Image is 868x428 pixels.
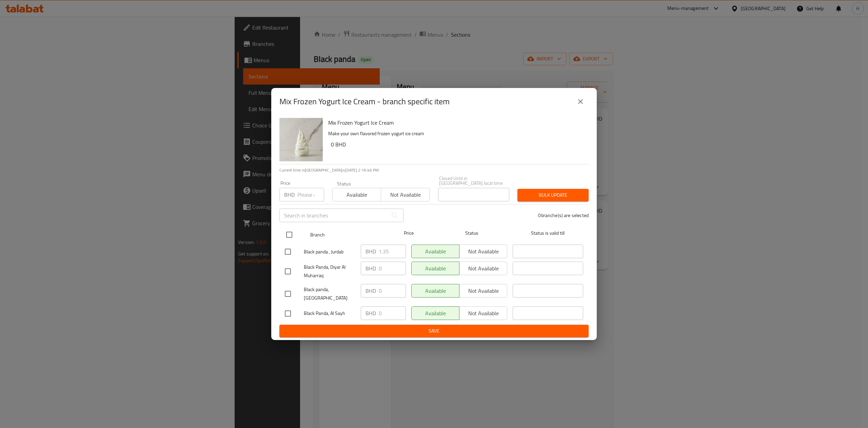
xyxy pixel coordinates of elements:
[386,229,431,237] span: Price
[379,284,406,298] input: Please enter price
[297,188,324,201] input: Please enter price
[366,309,376,317] p: BHD
[332,188,381,201] button: Available
[379,245,406,258] input: Please enter price
[279,325,589,337] button: Save
[523,191,583,199] span: Bulk update
[437,229,507,237] span: Status
[304,285,355,302] span: Black panda, [GEOGRAPHIC_DATA]
[328,129,583,138] p: Make your own flavored frozen yogurt ice cream
[279,209,388,222] input: Search in branches
[279,118,323,161] img: Mix Frozen Yogurt Ice Cream
[366,287,376,295] p: BHD
[381,188,430,201] button: Not available
[513,229,583,237] span: Status is valid till
[284,191,295,199] p: BHD
[572,93,589,110] button: close
[279,167,589,173] p: Current time in [GEOGRAPHIC_DATA] is [DATE] 2:16:46 PM
[285,327,583,335] span: Save
[366,247,376,255] p: BHD
[379,306,406,320] input: Please enter price
[328,118,583,127] h6: Mix Frozen Yogurt Ice Cream
[310,231,381,239] span: Branch
[379,262,406,275] input: Please enter price
[366,264,376,272] p: BHD
[304,248,355,256] span: Black panda , Jurdab
[331,140,583,149] h6: 0 BHD
[538,212,589,219] p: 0 branche(s) are selected
[279,96,450,107] h2: Mix Frozen Yogurt Ice Cream - branch specific item
[517,189,589,201] button: Bulk update
[304,309,355,318] span: Black Panda, Al Sayh
[335,190,378,200] span: Available
[384,190,427,200] span: Not available
[304,263,355,280] span: Black Panda, Diyar Al Muharraq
